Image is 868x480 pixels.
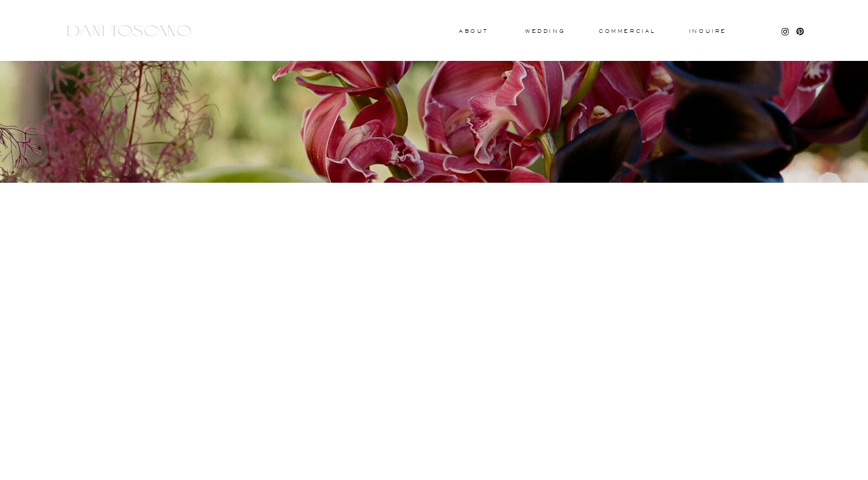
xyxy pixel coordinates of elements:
a: Inquire [688,29,727,35]
a: wedding [525,29,565,33]
a: commercial [599,29,655,34]
a: About [459,29,485,33]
